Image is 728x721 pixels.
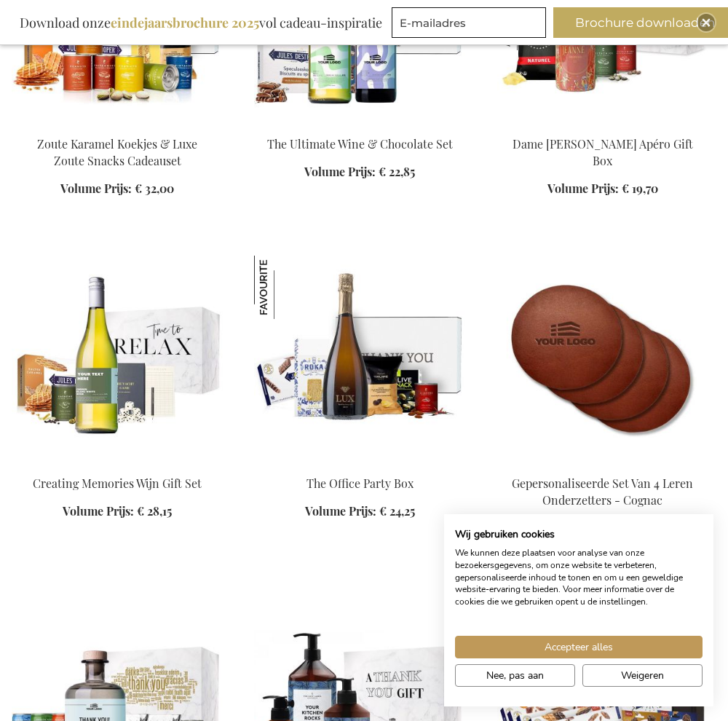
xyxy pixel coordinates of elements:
a: Personalised White Wine [12,457,223,470]
span: Nee, pas aan [486,668,544,683]
span: € 24,25 [379,503,415,519]
button: Accepteer alle cookies [455,636,703,658]
span: € 22,85 [379,164,415,179]
div: Download onze vol cadeau-inspiratie [13,7,389,38]
a: The Ultimate Wine & Chocolate Set The Ultimate Wine & Chocolate Set [254,117,465,131]
span: € 28,15 [137,503,172,519]
a: The Office Party Box [306,476,414,491]
button: Pas cookie voorkeuren aan [455,664,575,687]
span: Volume Prijs: [547,181,619,196]
a: Volume Prijs: € 24,25 [305,503,415,520]
form: marketing offers and promotions [392,7,550,42]
h2: Wij gebruiken cookies [455,528,703,541]
span: Volume Prijs: [63,503,134,519]
img: Gepersonaliseerde Set Van 4 Leren Onderzetters - Cognac [497,256,708,460]
span: € 32,00 [135,181,174,196]
span: € 19,70 [622,181,658,196]
p: We kunnen deze plaatsen voor analyse van onze bezoekersgegevens, om onze website te verbeteren, g... [455,547,703,608]
a: Gepersonaliseerde Set Van 4 Leren Onderzetters - Cognac [512,476,693,508]
img: The Office Party Box [254,256,465,460]
b: eindejaarsbrochure 2025 [111,14,259,31]
a: The Office Party Box The Office Party Box [254,457,465,470]
button: Alle cookies weigeren [582,664,703,687]
a: Volume Prijs: € 28,15 [63,503,172,520]
span: Accepteer alles [545,639,613,655]
img: Close [702,18,711,27]
span: Volume Prijs: [304,164,376,179]
span: Weigeren [621,668,664,683]
a: Salted Caramel Biscuits & Luxury Salty Snacks Gift Set [12,117,223,131]
span: Volume Prijs: [60,181,132,196]
a: Dame Jeanne Biermocktail Apéro Gift Box Dame Jeanne Biermocktail Apéro Gift Box Dame Jeanne Bierm... [497,117,708,131]
a: Dame [PERSON_NAME] Apéro Gift Box [513,136,693,168]
a: Zoute Karamel Koekjes & Luxe Zoute Snacks Cadeauset [37,136,197,168]
a: Volume Prijs: € 22,85 [304,164,415,181]
a: Gepersonaliseerde Set Van 4 Leren Onderzetters - Cognac [497,457,708,470]
a: Volume Prijs: € 19,70 [547,181,658,197]
a: Creating Memories Wijn Gift Set [33,476,202,491]
a: Volume Prijs: € 32,00 [60,181,174,197]
div: Close [697,14,715,31]
a: The Ultimate Wine & Chocolate Set [267,136,453,151]
input: E-mailadres [392,7,546,38]
span: Volume Prijs: [305,503,376,519]
img: Personalised White Wine [12,256,223,460]
img: The Office Party Box [254,256,317,319]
